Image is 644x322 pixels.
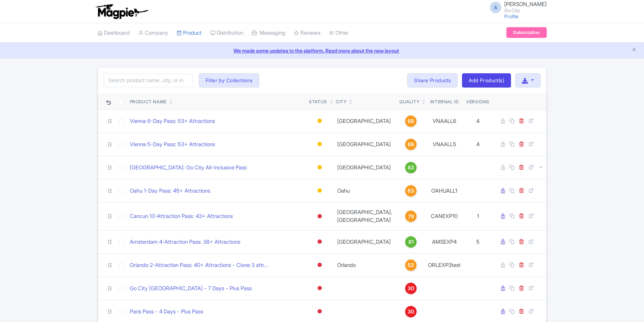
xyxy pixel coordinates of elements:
a: 52 [399,259,422,271]
a: Go City [GEOGRAPHIC_DATA] - 7 Days - Plus Pass [130,284,252,293]
span: 83 [408,164,414,172]
span: [PERSON_NAME] [504,1,547,8]
a: Company [138,23,168,43]
a: Orlando 2-Attraction Pass: 40+ Attractions - Clone 3 attr... [130,261,268,269]
a: Profile [504,13,518,19]
a: 30 [399,306,422,317]
td: Oahu [333,179,397,202]
span: 4 [476,118,480,124]
a: Reviews [294,23,320,43]
a: 68 [399,139,422,150]
td: [GEOGRAPHIC_DATA] [333,109,397,133]
th: Internal ID [425,93,463,110]
a: 83 [399,162,422,173]
a: Amsterdam 4-Attraction Pass: 38+ Attractions [130,238,240,246]
a: We made some updates to the platform. Read more about the new layout [4,47,640,54]
a: Paris Pass - 4 Days - Plus Pass [130,308,203,316]
a: 68 [399,115,422,127]
div: Building [316,162,323,173]
input: Search product name, city, or interal id [104,74,193,87]
td: [GEOGRAPHIC_DATA], [GEOGRAPHIC_DATA] [333,202,397,230]
button: Close announcement [631,46,637,54]
small: Go City [504,8,547,13]
span: 52 [408,261,414,269]
span: 68 [408,140,414,148]
span: 30 [408,308,414,316]
td: VNAALL6 [425,109,463,133]
div: Inactive [316,306,323,317]
a: A [PERSON_NAME] Go City [486,1,547,13]
img: logo-ab69f6fb50320c5b225c76a69d11143b.png [94,4,149,19]
span: 30 [408,284,414,292]
a: Oahu 1-Day Pass: 45+ Attractions [130,187,210,195]
a: Other [329,23,349,43]
span: 81 [408,238,414,246]
td: Orlando [333,253,397,277]
td: AMSEXP4 [425,230,463,253]
a: 63 [399,185,422,197]
a: Product [177,23,202,43]
td: [GEOGRAPHIC_DATA] [333,156,397,179]
a: Cancun 10-Attraction Pass: 43+ Attractions [130,212,233,221]
span: A [490,2,501,13]
div: Inactive [316,260,323,270]
th: Versions [463,93,492,110]
div: Building [316,139,323,149]
td: OAHUALL1 [425,179,463,202]
a: Subscription [506,27,546,38]
a: Vienna 6-Day Pass: 53+ Attractions [130,117,215,125]
a: Add Product(s) [462,73,511,88]
span: 68 [408,117,414,125]
a: Vienna 5-Day Pass: 53+ Attractions [130,140,215,149]
a: 30 [399,283,422,294]
div: Building [316,116,323,126]
a: Dashboard [98,23,130,43]
span: 79 [408,213,414,221]
div: Building [316,185,323,196]
a: Share Products [407,73,458,88]
a: 79 [399,210,422,222]
span: 1 [477,213,479,219]
td: [GEOGRAPHIC_DATA] [333,230,397,253]
span: 4 [476,141,480,148]
td: CANEXP10 [425,202,463,230]
div: Inactive [316,211,323,222]
button: Filter by Collections [199,73,260,88]
div: Inactive [316,237,323,247]
a: Messaging [252,23,285,43]
td: VNAALL5 [425,133,463,156]
a: Distribution [210,23,243,43]
a: 81 [399,236,422,248]
div: City [336,99,346,105]
span: 5 [476,238,480,245]
div: Inactive [316,283,323,293]
a: [GEOGRAPHIC_DATA]: Go City All-Inclusive Pass [130,164,247,172]
div: Quality [399,99,419,105]
span: 63 [408,187,414,195]
div: Product Name [130,99,167,105]
td: ORLEXP3test [425,253,463,277]
td: [GEOGRAPHIC_DATA] [333,133,397,156]
div: Status [309,99,327,105]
